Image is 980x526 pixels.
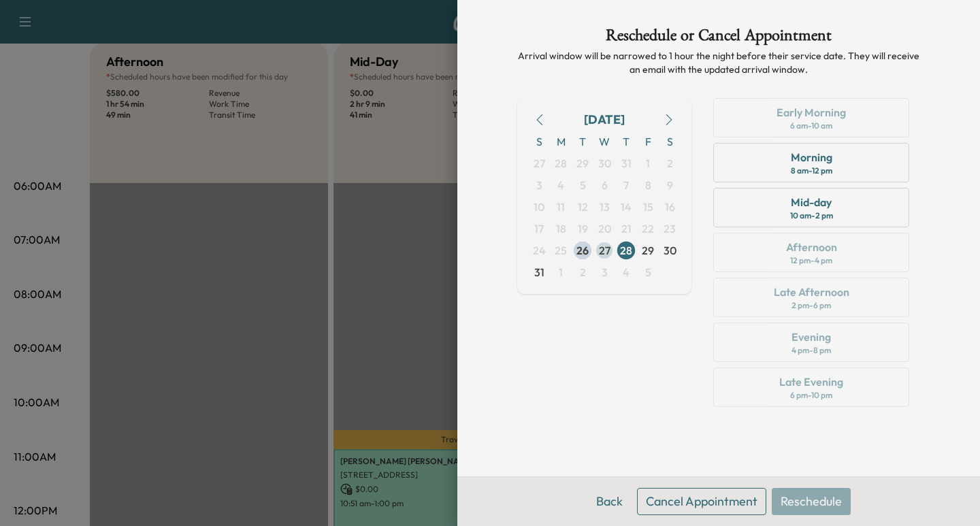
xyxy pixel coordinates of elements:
span: 3 [536,177,542,193]
span: T [615,131,637,152]
span: 31 [621,155,632,171]
span: 4 [623,264,630,280]
span: 2 [580,264,586,280]
span: 1 [559,264,563,280]
span: 27 [599,242,610,259]
div: 10 am - 2 pm [790,210,833,221]
span: F [637,131,659,152]
span: M [550,131,572,152]
span: 16 [665,199,675,215]
span: 9 [667,177,673,193]
span: S [659,131,681,152]
span: 1 [646,155,650,171]
span: 22 [642,220,654,237]
span: W [593,131,615,152]
span: 31 [534,264,544,280]
button: Cancel Appointment [637,488,766,515]
span: 21 [621,220,632,237]
span: 12 [578,199,588,215]
span: 30 [664,242,676,259]
span: 29 [576,155,589,171]
span: S [528,131,550,152]
span: 24 [533,242,546,259]
div: Morning [791,149,832,165]
span: 10 [534,199,544,215]
span: 4 [557,177,564,193]
span: 29 [642,242,654,259]
span: 15 [643,199,653,215]
span: T [572,131,593,152]
span: 3 [602,264,608,280]
span: 5 [645,264,651,280]
span: 7 [623,177,629,193]
span: 28 [620,242,632,259]
span: 5 [580,177,586,193]
span: 14 [621,199,632,215]
span: 25 [555,242,567,259]
div: Mid-day [791,194,832,210]
button: Back [587,488,632,515]
div: [DATE] [584,110,625,129]
span: 28 [555,155,567,171]
span: 11 [557,199,565,215]
span: 27 [534,155,545,171]
span: 23 [664,220,676,237]
h1: Reschedule or Cancel Appointment [517,27,920,49]
p: Arrival window will be narrowed to 1 hour the night before their service date. They will receive ... [517,49,920,76]
span: 13 [600,199,610,215]
span: 30 [598,155,611,171]
span: 26 [576,242,589,259]
span: 6 [602,177,608,193]
span: 19 [578,220,588,237]
span: 18 [556,220,566,237]
span: 8 [645,177,651,193]
span: 20 [598,220,611,237]
span: 2 [667,155,673,171]
div: 8 am - 12 pm [791,165,832,176]
span: 17 [534,220,544,237]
